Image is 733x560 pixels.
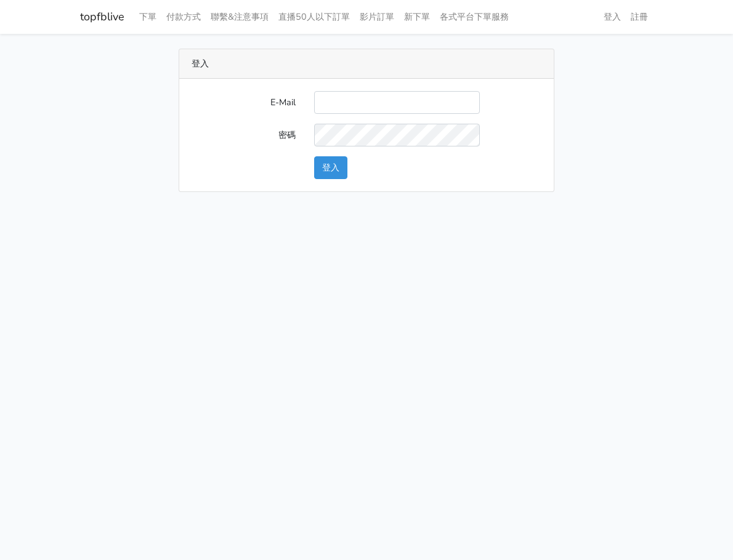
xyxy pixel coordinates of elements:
a: 登入 [599,5,626,29]
a: 下單 [134,5,161,29]
a: topfblive [80,5,124,29]
a: 直播50人以下訂單 [273,5,355,29]
a: 各式平台下單服務 [435,5,514,29]
a: 付款方式 [161,5,206,29]
button: 登入 [314,156,347,179]
label: 密碼 [182,124,305,146]
div: 登入 [179,49,554,79]
a: 影片訂單 [355,5,399,29]
label: E-Mail [182,91,305,114]
a: 聯繫&注意事項 [206,5,273,29]
a: 註冊 [626,5,653,29]
a: 新下單 [399,5,435,29]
